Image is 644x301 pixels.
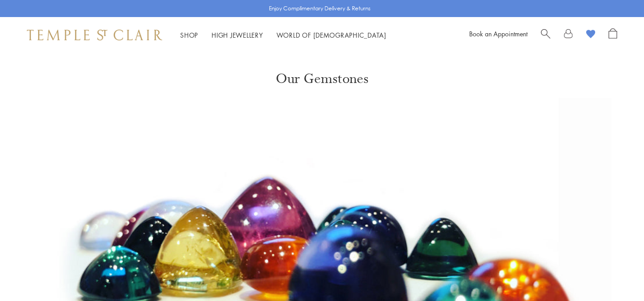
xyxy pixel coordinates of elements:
h1: Our Gemstones [276,53,368,87]
a: Search [541,28,550,42]
nav: Main navigation [180,30,386,41]
p: Enjoy Complimentary Delivery & Returns [269,4,371,13]
img: Temple St. Clair [27,30,162,40]
a: World of [DEMOGRAPHIC_DATA]World of [DEMOGRAPHIC_DATA] [277,31,386,39]
a: ShopShop [180,31,198,39]
iframe: Gorgias live chat messenger [599,259,635,292]
a: View Wishlist [586,28,595,42]
a: High JewelleryHigh Jewellery [212,31,263,39]
a: Book an Appointment [469,29,527,38]
a: Open Shopping Bag [609,28,617,42]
